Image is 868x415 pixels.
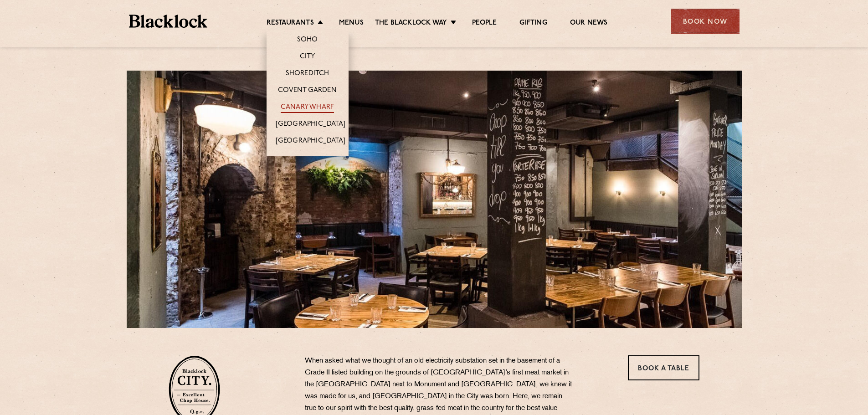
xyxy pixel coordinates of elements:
a: [GEOGRAPHIC_DATA] [276,120,345,130]
a: Gifting [519,19,547,29]
a: People [472,19,497,29]
a: City [300,52,315,62]
a: Our News [570,19,608,29]
a: Menus [339,19,364,29]
a: Covent Garden [278,86,337,96]
a: Soho [297,36,318,46]
a: Restaurants [267,19,314,29]
img: BL_Textured_Logo-footer-cropped.svg [129,15,208,28]
div: Book Now [671,9,740,34]
a: The Blacklock Way [375,19,447,29]
a: Shoreditch [286,69,329,79]
a: Book a Table [628,355,699,380]
a: Canary Wharf [281,103,334,113]
a: [GEOGRAPHIC_DATA] [276,137,345,147]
